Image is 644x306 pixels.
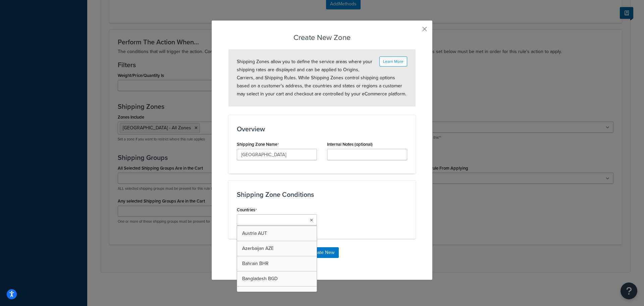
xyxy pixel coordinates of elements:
[228,32,416,43] h3: Create New Zone
[242,290,272,297] span: Barbados BRB
[237,207,257,213] label: Countries
[237,287,317,301] a: Barbados BRB
[237,125,407,133] h3: Overview
[305,247,339,258] button: Create New
[327,142,373,147] label: Internal Notes (optional)
[237,58,406,97] span: Shipping Zones allow you to define the service areas where your shipping rates are displayed and ...
[379,56,407,67] button: Learn More
[237,142,279,147] label: Shipping Zone Name
[237,191,407,198] h3: Shipping Zone Conditions
[242,245,274,252] span: Azerbaijan AZE
[242,260,269,267] span: Bahrain BHR
[237,226,317,241] a: Austria AUT
[242,275,278,282] span: Bangladesh BGD
[237,241,317,256] a: Azerbaijan AZE
[242,230,267,237] span: Austria AUT
[237,256,317,271] a: Bahrain BHR
[237,271,317,286] a: Bangladesh BGD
